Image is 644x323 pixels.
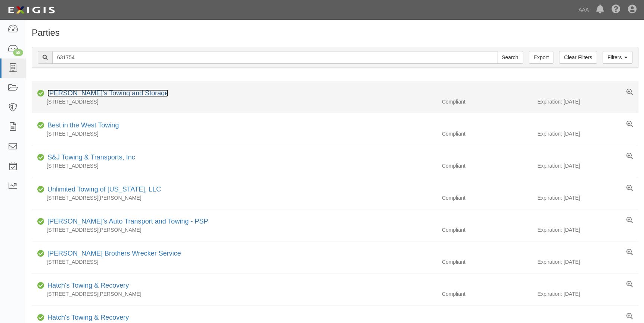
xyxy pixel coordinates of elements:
[537,258,638,266] div: Expiration: [DATE]
[626,185,633,192] a: View results summary
[626,281,633,288] a: View results summary
[626,121,633,128] a: View results summary
[44,217,208,227] div: Mike's Auto Transport and Towing - PSP
[32,98,436,105] div: [STREET_ADDRESS]
[37,91,44,96] i: Compliant
[537,194,638,202] div: Expiration: [DATE]
[32,28,638,38] h1: Parties
[37,251,44,256] i: Compliant
[537,98,638,105] div: Expiration: [DATE]
[626,89,633,96] a: View results summary
[47,153,135,161] a: S&J Towing & Transports, Inc
[626,217,633,224] a: View results summary
[32,130,436,137] div: [STREET_ADDRESS]
[44,249,181,259] div: Benson Brothers Wrecker Service
[47,250,181,257] a: [PERSON_NAME] Brothers Wrecker Service
[37,123,44,128] i: Compliant
[37,315,44,320] i: Compliant
[32,258,436,266] div: [STREET_ADDRESS]
[13,49,23,56] div: 58
[44,185,161,194] div: Unlimited Towing of Texas, LLC
[436,194,537,202] div: Compliant
[537,290,638,298] div: Expiration: [DATE]
[603,51,632,64] a: Filters
[436,258,537,266] div: Compliant
[44,281,129,291] div: Hatch's Towing & Recovery
[537,130,638,137] div: Expiration: [DATE]
[32,226,436,234] div: [STREET_ADDRESS][PERSON_NAME]
[436,226,537,234] div: Compliant
[32,290,436,298] div: [STREET_ADDRESS][PERSON_NAME]
[37,155,44,160] i: Compliant
[626,249,633,256] a: View results summary
[32,162,436,170] div: [STREET_ADDRESS]
[626,153,633,160] a: View results summary
[32,194,436,202] div: [STREET_ADDRESS][PERSON_NAME]
[52,51,497,64] input: Search
[436,290,537,298] div: Compliant
[575,2,592,17] a: AAA
[6,3,57,17] img: logo-5460c22ac91f19d4615b14bd174203de0afe785f0fc80cf4dbbc73dc1793850b.png
[47,89,168,97] a: [PERSON_NAME]'s Towing and Storage
[47,121,119,129] a: Best in the West Towing
[44,89,168,98] div: Bill's Towing and Storage
[529,51,553,64] a: Export
[436,130,537,137] div: Compliant
[47,314,129,321] a: Hatch's Towing & Recovery
[37,283,44,288] i: Compliant
[537,226,638,234] div: Expiration: [DATE]
[559,51,597,64] a: Clear Filters
[44,313,129,323] div: Hatch's Towing & Recovery
[37,187,44,192] i: Compliant
[612,5,620,14] i: Help Center - Complianz
[44,121,119,130] div: Best in the West Towing
[47,218,208,225] a: [PERSON_NAME]'s Auto Transport and Towing - PSP
[537,162,638,170] div: Expiration: [DATE]
[436,98,537,105] div: Compliant
[47,186,161,193] a: Unlimited Towing of [US_STATE], LLC
[626,313,633,320] a: View results summary
[37,219,44,224] i: Compliant
[47,282,129,289] a: Hatch's Towing & Recovery
[436,162,537,170] div: Compliant
[497,51,523,64] input: Search
[44,153,135,162] div: S&J Towing & Transports, Inc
